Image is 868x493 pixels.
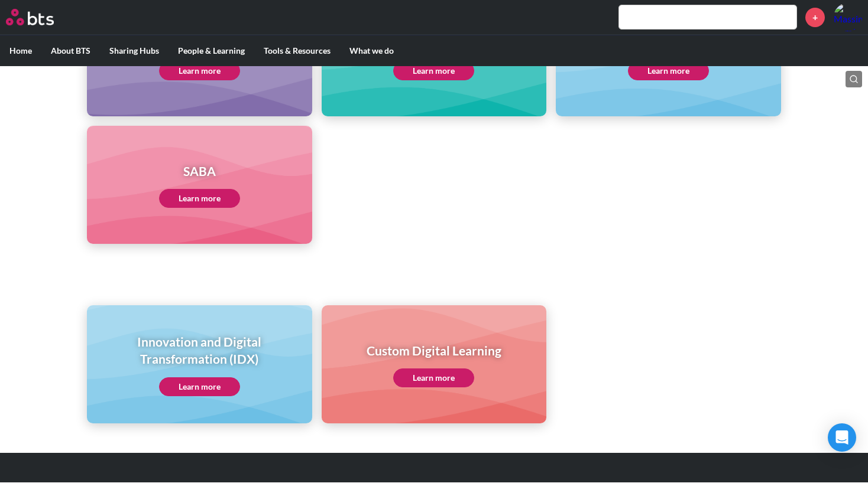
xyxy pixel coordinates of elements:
[6,9,54,25] img: BTS Logo
[159,189,240,208] a: Learn more
[41,35,100,66] label: About BTS
[159,61,240,80] a: Learn more
[159,377,240,396] a: Learn more
[340,35,403,66] label: What we do
[828,423,856,452] div: Open Intercom Messenger
[254,35,340,66] label: Tools & Resources
[169,35,254,66] label: People & Learning
[834,3,862,31] a: Profile
[95,333,304,368] h1: Innovation and Digital Transformation (IDX)
[393,368,474,387] a: Learn more
[834,3,862,31] img: Massimo Pernicone
[367,342,501,359] h1: Custom Digital Learning
[628,61,709,80] a: Learn more
[6,9,76,25] a: Go home
[805,8,825,27] a: +
[393,61,474,80] a: Learn more
[159,162,240,179] h1: SABA
[100,35,169,66] label: Sharing Hubs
